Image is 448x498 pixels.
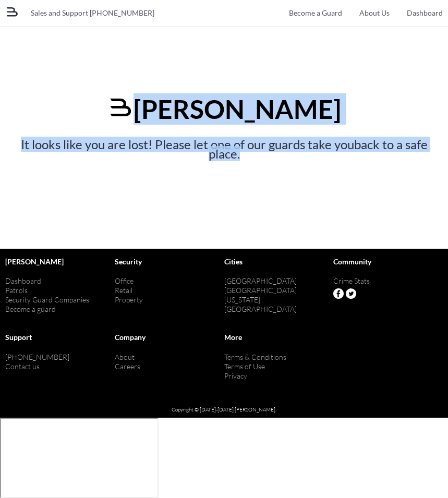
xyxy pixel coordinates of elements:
[115,254,224,266] h5: Security
[5,276,41,285] a: Dashboard
[224,362,265,371] a: Terms of Use
[224,305,297,313] a: [GEOGRAPHIC_DATA]
[115,286,132,295] a: Retail
[289,9,342,18] a: Become a Guard
[224,276,297,285] a: [GEOGRAPHIC_DATA]
[31,8,154,17] a: Sales and Support [PHONE_NUMBER]
[5,353,69,361] a: [PHONE_NUMBER]
[359,9,390,18] a: About Us
[224,286,297,295] a: [GEOGRAPHIC_DATA]
[5,257,64,266] a: [PERSON_NAME]
[115,362,140,371] a: Careers
[224,295,260,304] a: [US_STATE]
[224,254,334,266] h5: Cities
[115,353,135,361] a: About
[5,402,443,418] div: Copyright © [DATE]-[DATE] [PERSON_NAME].
[16,94,432,125] h1: [PERSON_NAME]
[115,295,143,304] a: Property
[16,140,432,159] p: It looks like you are lost! Please let one of our guards take you
[333,254,443,266] h5: Community
[224,353,286,361] a: Terms & Conditions
[5,286,28,295] a: Patrols
[5,305,56,313] a: Become a guard
[224,330,334,342] h5: More
[5,362,40,371] a: Contact us
[407,9,443,18] a: Dashboard
[115,276,134,285] a: Office
[115,330,224,342] h5: Company
[5,330,115,342] h5: Support
[333,276,370,285] a: Crime Stats
[5,295,89,304] a: Security Guard Companies
[224,371,247,380] a: Privacy
[209,137,428,161] a: back to a safe place.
